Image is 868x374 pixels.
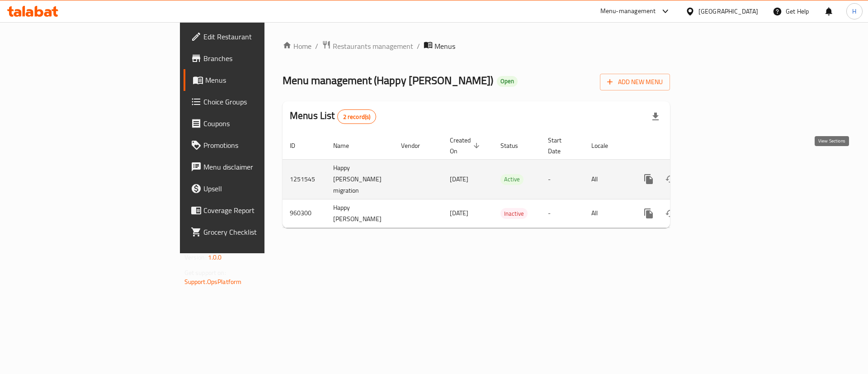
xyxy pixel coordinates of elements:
[333,41,413,52] span: Restaurants management
[203,205,318,216] span: Coverage Report
[660,203,681,224] button: Change Status
[401,140,432,151] span: Vendor
[283,132,732,228] table: enhanced table
[600,6,656,17] div: Menu-management
[283,40,670,52] nav: breadcrumb
[184,267,226,279] span: Get support on:
[500,208,528,219] div: Inactive
[450,207,468,219] span: [DATE]
[450,173,468,185] span: [DATE]
[698,6,758,16] div: [GEOGRAPHIC_DATA]
[290,140,307,151] span: ID
[184,156,325,178] a: Menu disclaimer
[184,91,325,113] a: Choice Groups
[434,41,455,52] span: Menus
[290,109,376,124] h2: Menus List
[203,183,318,194] span: Upsell
[184,47,325,69] a: Branches
[184,276,242,288] a: Support.OpsPlatform
[333,140,361,151] span: Name
[337,109,377,124] div: Total records count
[497,77,518,85] span: Open
[184,251,207,263] span: Version:
[322,40,413,52] a: Restaurants management
[584,159,631,199] td: All
[660,168,681,190] button: Change Status
[203,227,318,237] span: Grocery Checklist
[205,75,318,85] span: Menus
[500,208,528,219] span: Inactive
[326,159,394,199] td: Happy [PERSON_NAME] migration
[203,53,318,64] span: Branches
[184,199,325,221] a: Coverage Report
[326,199,394,227] td: Happy [PERSON_NAME]
[638,203,660,224] button: more
[631,132,732,160] th: Actions
[548,135,573,156] span: Start Date
[584,199,631,227] td: All
[208,251,222,263] span: 1.0.0
[184,113,325,134] a: Coupons
[203,96,318,107] span: Choice Groups
[283,70,493,90] span: Menu management ( Happy [PERSON_NAME] )
[203,31,318,42] span: Edit Restaurant
[417,41,420,52] li: /
[450,135,482,156] span: Created On
[497,76,518,87] div: Open
[203,161,318,172] span: Menu disclaimer
[203,118,318,129] span: Coupons
[184,69,325,91] a: Menus
[184,26,325,47] a: Edit Restaurant
[638,168,660,190] button: more
[500,140,530,151] span: Status
[541,199,584,227] td: -
[500,174,524,185] span: Active
[184,134,325,156] a: Promotions
[591,140,620,151] span: Locale
[541,159,584,199] td: -
[645,106,666,128] div: Export file
[184,221,325,243] a: Grocery Checklist
[203,140,318,151] span: Promotions
[184,178,325,199] a: Upsell
[607,76,663,88] span: Add New Menu
[852,6,856,16] span: H
[500,174,524,185] div: Active
[338,113,376,121] span: 2 record(s)
[600,74,670,90] button: Add New Menu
